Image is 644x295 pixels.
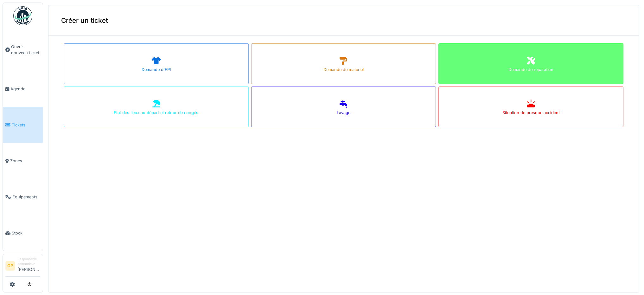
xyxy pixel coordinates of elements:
div: Créer un ticket [48,5,639,36]
li: [PERSON_NAME] [17,257,40,275]
div: Lavage [337,110,350,116]
a: Agenda [3,71,43,107]
a: Ouvrir nouveau ticket [3,29,43,71]
div: Demande d'EPI [142,67,171,73]
a: GP Responsable demandeur[PERSON_NAME] [5,257,40,277]
div: Demande de materiel [323,67,364,73]
span: Stock [12,230,40,236]
li: GP [5,261,15,271]
span: Tickets [12,122,40,128]
div: Situation de presque accident [502,110,560,116]
a: Équipements [3,179,43,215]
a: Zones [3,143,43,179]
div: Demande de réparation [508,67,553,73]
div: Etat des lieux au départ et retour de congés [114,110,198,116]
a: Stock [3,215,43,251]
span: Ouvrir nouveau ticket [11,44,40,56]
img: Badge_color-CXgf-gQk.svg [13,6,32,25]
a: Tickets [3,107,43,143]
span: Équipements [12,194,40,200]
span: Zones [10,158,40,164]
div: Responsable demandeur [17,257,40,266]
span: Agenda [10,86,40,92]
